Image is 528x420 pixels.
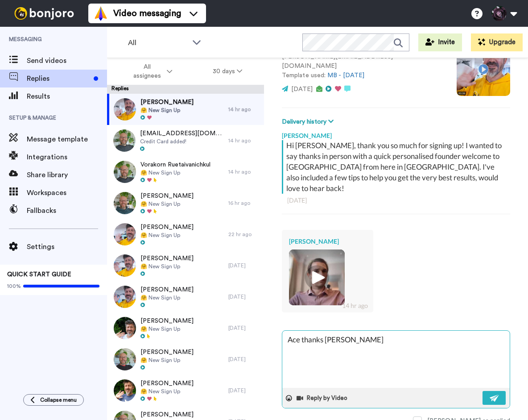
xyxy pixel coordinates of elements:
span: 🤗 New Sign Up [140,169,210,176]
div: 16 hr ago [228,200,260,207]
img: ic_play_thick.png [305,265,329,290]
img: a16b363f-189d-49a1-8b12-b94edfb405af-thumb.jpg [114,223,136,245]
span: Collapse menu [40,396,77,403]
img: vm-color.svg [94,6,108,21]
div: 14 hr ago [342,301,368,310]
a: [PERSON_NAME]🤗 New Sign Up[DATE] [107,250,264,281]
img: f33cda64-340f-4753-b3ac-5768991b72f7-thumb.jpg [114,161,136,183]
span: Results [27,91,107,102]
a: [PERSON_NAME]🤗 New Sign Up16 hr ago [107,187,264,219]
span: Workspaces [27,187,107,198]
div: Replies [107,85,264,94]
span: 🤗 New Sign Up [140,388,194,395]
img: 2d6ba705-143d-41ab-8531-99e9c42f9ef4-thumb.jpg [289,250,345,305]
span: Settings [27,241,107,252]
span: QUICK START GUIDE [7,271,71,278]
a: [EMAIL_ADDRESS][DOMAIN_NAME]Credit Card added!14 hr ago [107,125,264,156]
span: 🤗 New Sign Up [140,263,194,270]
span: 🤗 New Sign Up [140,357,194,364]
a: [PERSON_NAME]🤗 New Sign Up[DATE] [107,344,264,375]
a: Vorakorn Ruetaivanichkul🤗 New Sign Up14 hr ago [107,156,264,187]
span: [PERSON_NAME] [140,98,194,107]
div: [PERSON_NAME] [282,127,510,140]
span: Vorakorn Ruetaivanichkul [140,160,210,169]
img: send-white.svg [490,395,499,402]
img: 6a3f6c10-432d-4fb8-9f40-5241e69c2e78-thumb.jpg [114,98,136,121]
div: Hi [PERSON_NAME], thank you so much for signing up! I wanted to say thanks in person with a quick... [286,140,508,194]
img: 211d1a7e-7df2-4a4f-b90f-498dc36c3596-thumb.jpg [114,192,136,214]
p: [PERSON_NAME][EMAIL_ADDRESS][DOMAIN_NAME] Template used: [282,52,443,80]
span: 🤗 New Sign Up [140,325,194,333]
span: Video messaging [113,7,181,20]
button: Reply by Video [296,391,350,405]
div: [DATE] [228,356,260,363]
div: [DATE] [228,293,260,300]
a: [PERSON_NAME]🤗 New Sign Up[DATE] [107,375,264,406]
span: 100% [7,283,21,290]
img: 6d6a1a56-227a-46df-a9d0-5e66f5f5a881-thumb.jpg [113,129,136,152]
span: [PERSON_NAME] [140,191,194,200]
button: 30 days [193,63,263,79]
div: [DATE] [287,196,505,205]
button: Delivery history [282,117,336,127]
span: Fallbacks [27,205,107,216]
img: bj-logo-header-white.svg [11,7,78,20]
div: 14 hr ago [228,137,260,144]
a: [PERSON_NAME]🤗 New Sign Up[DATE] [107,281,264,312]
span: [PERSON_NAME] [140,223,194,232]
img: df8ea31d-6622-4d1f-9198-a569afb84ade-thumb.jpg [114,254,136,277]
button: Collapse menu [23,394,84,406]
span: Message template [27,134,107,145]
span: Replies [27,73,90,84]
div: 22 hr ago [228,231,260,238]
span: [PERSON_NAME] [140,316,194,325]
span: Credit Card added! [140,138,224,145]
span: 🤗 New Sign Up [140,232,194,239]
span: [DATE] [291,86,313,92]
span: 🤗 New Sign Up [140,294,194,301]
a: MB - [DATE] [327,72,364,79]
button: All assignees [109,59,193,84]
img: d0823730-6f7f-4e52-bd7c-4cf3bfb07306-thumb.jpg [114,317,136,339]
span: All assignees [129,62,165,80]
span: [PERSON_NAME] [140,285,194,294]
img: 3d58cc93-c49c-4909-9428-c3dca59b48a9-thumb.jpg [114,286,136,308]
span: Integrations [27,152,107,162]
div: 14 hr ago [228,106,260,113]
a: [PERSON_NAME]🤗 New Sign Up22 hr ago [107,219,264,250]
span: [PERSON_NAME] [140,348,194,357]
textarea: Ace thanks [PERSON_NAME] [282,331,510,388]
a: [PERSON_NAME]🤗 New Sign Up[DATE] [107,312,264,344]
span: All [128,37,188,48]
div: [DATE] [228,262,260,269]
span: 🤗 New Sign Up [140,200,194,208]
span: 🤗 New Sign Up [140,107,194,114]
div: 14 hr ago [228,168,260,175]
span: [PERSON_NAME] [140,379,194,388]
span: [EMAIL_ADDRESS][DOMAIN_NAME] [140,129,224,138]
div: [PERSON_NAME] [289,237,366,246]
button: Invite [418,33,462,51]
span: Send videos [27,55,107,66]
span: [PERSON_NAME] [140,410,194,419]
img: 2228b192-667b-4da4-8079-daa530eb79b3-thumb.jpg [114,348,136,370]
div: [DATE] [228,387,260,394]
div: [DATE] [228,324,260,332]
img: 631b3f3c-ea0e-441f-a336-800312bcfc3c-thumb.jpg [114,379,136,402]
span: Share library [27,170,107,180]
button: Upgrade [471,33,523,51]
span: [PERSON_NAME] [140,254,194,263]
a: [PERSON_NAME]🤗 New Sign Up14 hr ago [107,94,264,125]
